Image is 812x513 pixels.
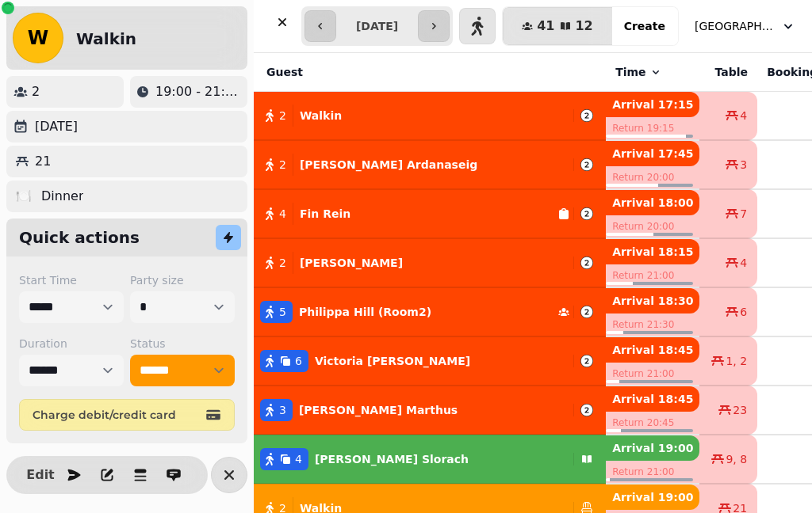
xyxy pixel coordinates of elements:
[254,97,606,135] button: 2Walkin
[254,342,606,380] button: 6Victoria [PERSON_NAME]
[254,244,606,282] button: 2[PERSON_NAME]
[300,157,477,173] p: [PERSON_NAME] Ardanaseig
[35,152,51,171] p: 21
[503,7,612,45] button: 4112
[31,469,50,481] span: Edit
[606,288,699,313] p: Arrival 18:30
[611,7,678,45] button: Create
[295,353,302,369] span: 6
[254,53,606,92] th: Guest
[19,226,140,249] h2: Quick actions
[740,157,747,173] span: 3
[130,272,235,288] label: Party size
[606,239,699,264] p: Arrival 18:15
[606,166,699,188] p: Return 20:00
[35,117,78,136] p: [DATE]
[254,391,606,429] button: 3[PERSON_NAME] Marthus
[575,20,592,32] span: 12
[279,402,286,418] span: 3
[726,353,747,369] span: 1, 2
[606,412,699,434] p: Return 20:45
[606,117,699,139] p: Return 19:15
[733,402,747,418] span: 23
[254,293,606,331] button: 5Philippa Hill (Room2)
[740,255,747,271] span: 4
[606,215,699,237] p: Return 20:00
[606,484,699,510] p: Arrival 19:00
[606,190,699,215] p: Arrival 18:00
[624,21,665,32] span: Create
[606,363,699,385] p: Return 21:00
[32,82,40,101] p: 2
[19,399,235,431] button: Charge debit/credit card
[295,451,302,467] span: 4
[279,108,286,123] span: 2
[16,187,32,206] p: 🍽️
[279,157,286,173] span: 2
[685,12,806,40] button: [GEOGRAPHIC_DATA]
[76,28,136,50] h2: Walkin
[33,409,202,420] span: Charge debit/credit card
[606,435,699,461] p: Arrival 19:00
[615,64,661,80] button: Time
[606,313,699,336] p: Return 21:30
[28,28,48,47] span: W
[606,264,699,287] p: Return 21:00
[41,187,83,206] p: Dinner
[606,92,699,117] p: Arrival 17:15
[606,141,699,166] p: Arrival 17:45
[300,108,342,123] p: Walkin
[740,304,747,320] span: 6
[254,195,606,233] button: 4Fin Rein
[130,336,235,351] label: Status
[279,304,286,320] span: 5
[537,20,554,32] span: 41
[300,206,350,222] p: Fin Rein
[315,353,470,369] p: Victoria [PERSON_NAME]
[740,108,747,123] span: 4
[740,206,747,222] span: 7
[606,386,699,412] p: Arrival 18:45
[606,461,699,483] p: Return 21:00
[155,82,241,101] p: 19:00 - 21:00
[19,272,124,288] label: Start Time
[254,440,606,478] button: 4[PERSON_NAME] Slorach
[299,402,458,418] p: [PERSON_NAME] Marthus
[299,304,431,320] p: Philippa Hill (Room2)
[279,255,286,271] span: 2
[695,18,774,34] span: [GEOGRAPHIC_DATA]
[300,255,403,271] p: [PERSON_NAME]
[254,146,606,184] button: 2[PERSON_NAME] Ardanaseig
[279,206,286,222] span: 4
[19,336,124,351] label: Duration
[615,64,645,80] span: Time
[606,337,699,363] p: Arrival 18:45
[726,451,747,467] span: 9, 8
[699,53,757,92] th: Table
[25,459,56,491] button: Edit
[315,451,469,467] p: [PERSON_NAME] Slorach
